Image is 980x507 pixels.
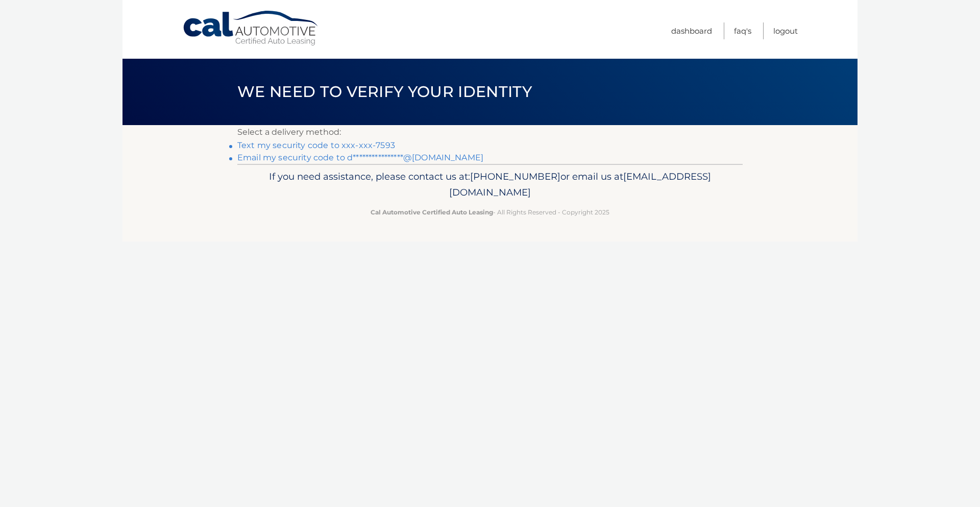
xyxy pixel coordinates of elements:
[237,82,532,101] span: We need to verify your identity
[773,22,798,39] a: Logout
[244,207,736,218] p: - All Rights Reserved - Copyright 2025
[237,125,743,139] p: Select a delivery method:
[237,140,395,150] a: Text my security code to xxx-xxx-7593
[734,22,751,39] a: FAQ's
[671,22,712,39] a: Dashboard
[470,171,560,182] span: [PHONE_NUMBER]
[244,168,736,201] p: If you need assistance, please contact us at: or email us at
[371,208,493,216] strong: Cal Automotive Certified Auto Leasing
[182,10,320,46] a: Cal Automotive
